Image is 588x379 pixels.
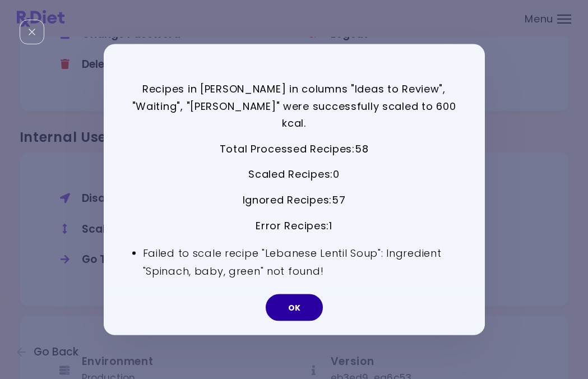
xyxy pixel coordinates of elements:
button: OK [266,294,323,321]
li: Failed to scale recipe "Lebanese Lentil Soup": Ingredient "Spinach, baby, green" not found! [143,244,457,280]
p: Scaled Recipes : 0 [132,166,457,183]
p: Ignored Recipes : 57 [132,192,457,209]
p: Error Recipes : 1 [132,217,457,234]
div: Close [20,20,44,44]
p: Total Processed Recipes : 58 [132,140,457,158]
p: Recipes in [PERSON_NAME] in columns "Ideas to Review", "Waiting", "[PERSON_NAME]" were successful... [132,81,457,132]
